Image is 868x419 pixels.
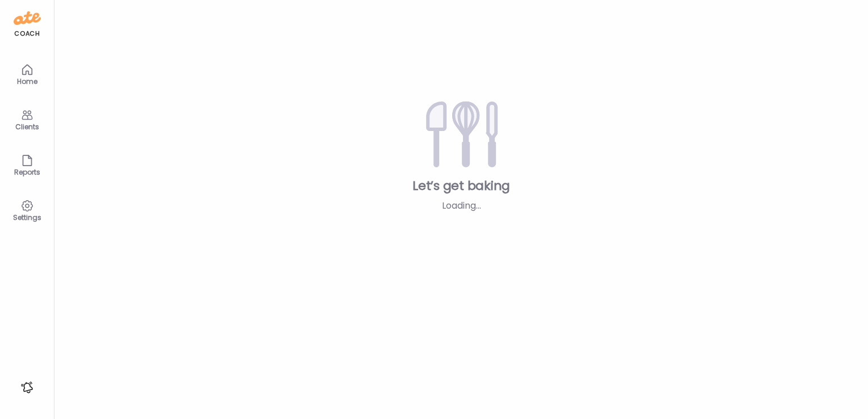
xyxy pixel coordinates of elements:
[7,168,48,176] div: Reports
[73,177,850,194] div: Let’s get baking
[14,29,40,39] div: coach
[7,123,48,130] div: Clients
[7,214,48,221] div: Settings
[14,9,41,27] img: ate
[7,78,48,85] div: Home
[382,199,541,213] div: Loading...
